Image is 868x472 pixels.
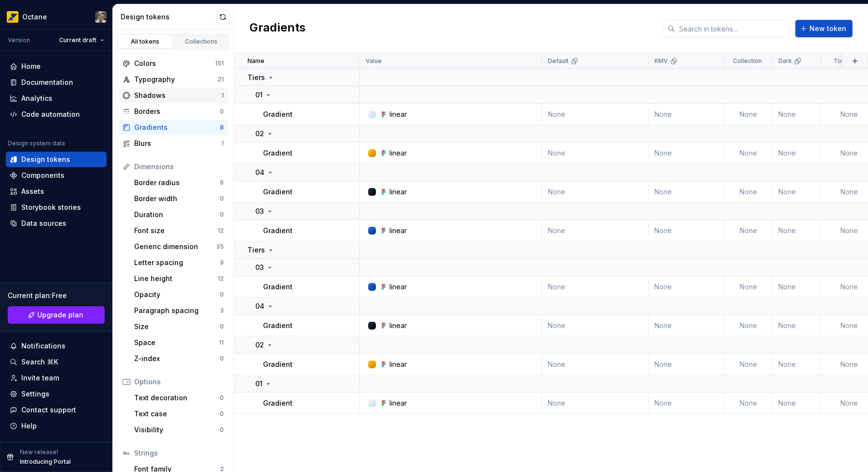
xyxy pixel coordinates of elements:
[134,242,216,252] div: Generic dimension
[130,239,228,254] a: Generic dimension35
[8,291,105,300] div: Current plan : Free
[134,290,220,299] div: Opacity
[6,75,107,90] a: Documentation
[255,379,263,389] p: 01
[134,258,220,267] div: Letter spacing
[130,406,228,422] a: Text case0
[220,323,224,330] div: 0
[389,148,407,158] div: linear
[773,354,821,375] td: None
[8,140,65,147] div: Design system data
[255,301,264,311] p: 04
[249,20,306,37] h2: Gradients
[21,357,58,367] div: Search ⌘K
[134,91,221,100] div: Shadows
[8,306,105,324] a: Upgrade plan
[220,124,224,131] div: 8
[6,152,107,167] a: Design tokens
[21,78,73,87] div: Documentation
[649,393,724,414] td: None
[21,389,49,399] div: Settings
[649,220,724,241] td: None
[649,181,724,203] td: None
[724,393,773,414] td: None
[6,168,107,183] a: Components
[130,335,228,350] a: Space11
[134,425,220,435] div: Visibility
[795,20,852,37] button: New token
[220,291,224,299] div: 0
[6,386,107,402] a: Settings
[134,409,220,419] div: Text case
[255,340,264,350] p: 02
[6,91,107,106] a: Analytics
[130,175,228,190] a: Border radius6
[263,360,293,369] p: Gradient
[834,57,863,65] p: Token set
[134,226,217,236] div: Font size
[130,207,228,222] a: Duration0
[55,33,108,47] button: Current draft
[21,110,80,119] div: Code automation
[134,123,220,132] div: Gradients
[542,393,649,414] td: None
[217,76,224,83] div: 21
[219,339,224,346] div: 11
[21,373,59,383] div: Invite team
[134,139,221,148] div: Blurs
[134,354,220,363] div: Z-index
[20,448,58,456] p: New release!
[21,405,76,415] div: Contact support
[542,315,649,336] td: None
[649,315,724,336] td: None
[6,200,107,215] a: Storybook stories
[548,57,569,65] p: Default
[134,194,220,204] div: Border width
[773,142,821,164] td: None
[130,351,228,366] a: Z-index0
[134,393,220,403] div: Text decoration
[130,287,228,302] a: Opacity0
[389,110,407,119] div: linear
[389,398,407,408] div: linear
[130,319,228,334] a: Size0
[119,120,228,135] a: Gradients8
[255,168,264,177] p: 04
[119,104,228,119] a: Borders0
[389,226,407,236] div: linear
[263,110,293,119] p: Gradient
[255,90,263,100] p: 01
[649,104,724,125] td: None
[119,88,228,103] a: Shadows1
[134,210,220,220] div: Duration
[130,390,228,406] a: Text decoration0
[6,338,107,354] button: Notifications
[724,220,773,241] td: None
[119,136,228,151] a: Blurs1
[134,377,224,387] div: Options
[134,322,220,331] div: Size
[654,57,668,65] p: KMV
[773,276,821,298] td: None
[773,220,821,241] td: None
[773,315,821,336] td: None
[8,36,30,44] div: Version
[263,148,293,158] p: Gradient
[724,142,773,164] td: None
[121,12,216,22] div: Design tokens
[542,354,649,375] td: None
[6,216,107,231] a: Data sources
[724,354,773,375] td: None
[220,307,224,315] div: 3
[221,140,224,147] div: 1
[7,11,18,23] img: e8093afa-4b23-4413-bf51-00cde92dbd3f.png
[733,57,762,65] p: Collection
[130,255,228,270] a: Letter spacing9
[134,162,224,172] div: Dimensions
[263,321,293,330] p: Gradient
[220,426,224,434] div: 0
[134,107,220,116] div: Borders
[215,60,224,67] div: 151
[255,263,264,272] p: 03
[724,104,773,125] td: None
